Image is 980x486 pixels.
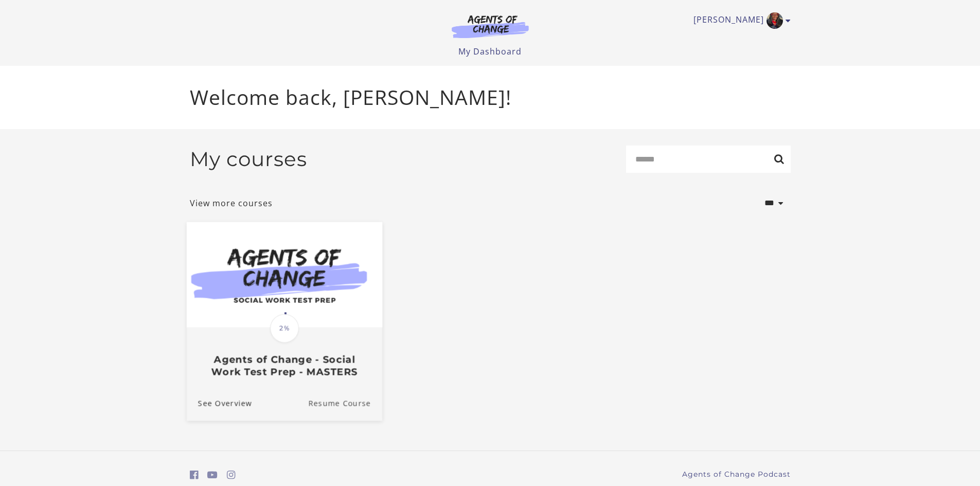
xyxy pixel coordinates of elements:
img: Agents of Change Logo [441,14,540,38]
h2: My courses [190,147,307,171]
i: https://www.instagram.com/agentsofchangeprep/ (Open in a new window) [227,470,236,480]
a: Toggle menu [693,12,786,29]
a: https://www.facebook.com/groups/aswbtestprep (Open in a new window) [190,467,199,482]
a: Agents of Change Podcast [682,469,791,480]
span: 2% [270,314,299,343]
a: Agents of Change - Social Work Test Prep - MASTERS: Resume Course [308,386,382,421]
a: Agents of Change - Social Work Test Prep - MASTERS: See Overview [186,386,252,421]
h3: Agents of Change - Social Work Test Prep - MASTERS [198,354,370,377]
i: https://www.facebook.com/groups/aswbtestprep (Open in a new window) [190,470,199,480]
a: View more courses [190,197,273,209]
a: https://www.youtube.com/c/AgentsofChangeTestPrepbyMeaganMitchell (Open in a new window) [207,467,218,482]
a: My Dashboard [458,46,522,57]
a: https://www.instagram.com/agentsofchangeprep/ (Open in a new window) [227,467,236,482]
p: Welcome back, [PERSON_NAME]! [190,82,791,113]
i: https://www.youtube.com/c/AgentsofChangeTestPrepbyMeaganMitchell (Open in a new window) [207,470,218,480]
